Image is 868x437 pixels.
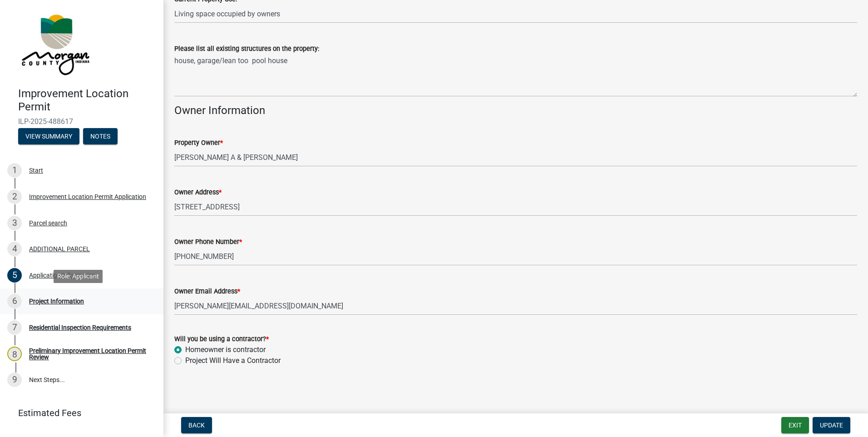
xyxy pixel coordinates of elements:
[29,194,146,200] div: Improvement Location Permit Application
[174,189,222,196] label: Owner Address
[54,270,103,283] div: Role: Applicant
[29,348,149,360] div: Preliminary Improvement Location Permit Review
[7,347,22,361] div: 8
[174,288,240,295] label: Owner Email Address
[7,320,22,335] div: 7
[7,404,149,422] a: Estimated Fees
[7,242,22,256] div: 4
[7,294,22,308] div: 6
[174,336,269,343] label: Will you be using a contractor?
[781,417,809,433] button: Exit
[174,104,857,117] h4: Owner Information
[185,344,266,355] label: Homeowner is contractor
[29,220,67,226] div: Parcel search
[813,417,850,433] button: Update
[185,355,281,366] label: Project Will Have a Contractor
[18,87,156,114] h4: Improvement Location Permit
[29,167,43,174] div: Start
[181,417,212,433] button: Back
[174,140,223,146] label: Property Owner
[29,324,131,331] div: Residential Inspection Requirements
[29,272,96,278] div: Application Information
[820,422,843,429] span: Update
[18,133,79,140] wm-modal-confirm: Summary
[7,372,22,387] div: 9
[7,189,22,204] div: 2
[188,422,205,429] span: Back
[7,216,22,230] div: 3
[29,246,90,252] div: ADDITIONAL PARCEL
[174,46,319,52] label: Please list all existing structures on the property:
[18,128,79,144] button: View Summary
[174,239,242,245] label: Owner Phone Number
[83,133,118,140] wm-modal-confirm: Notes
[7,163,22,178] div: 1
[18,117,145,126] span: ILP-2025-488617
[29,298,84,304] div: Project Information
[18,10,91,78] img: Morgan County, Indiana
[83,128,118,144] button: Notes
[7,268,22,283] div: 5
